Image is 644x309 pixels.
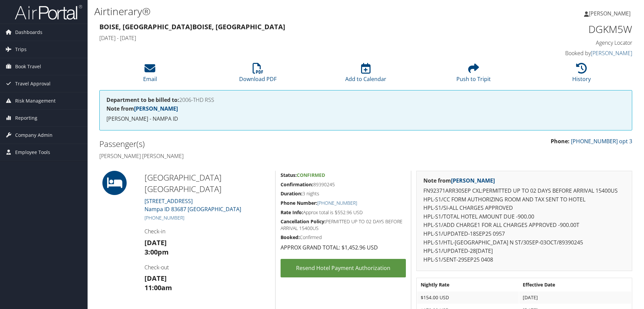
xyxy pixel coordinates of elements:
[94,4,456,18] h1: Airtinerary®
[507,49,632,57] h4: Booked by
[571,138,632,145] a: [PHONE_NUMBER] opt 3
[144,228,270,235] h4: Check-in
[99,152,361,160] h4: [PERSON_NAME] [PERSON_NAME]
[99,34,496,42] h4: [DATE] - [DATE]
[144,283,172,292] strong: 11:00am
[144,172,270,194] h2: [GEOGRAPHIC_DATA] [GEOGRAPHIC_DATA]
[417,279,519,291] th: Nightly Rate
[423,187,625,264] p: FN92371ARR30SEP CXL:PERMITTED UP TO 02 DAYS BEFORE ARRIVAL 15400US HPL-S1/CC FORM AUTHORIZING ROO...
[144,247,169,257] strong: 3:00pm
[15,92,56,109] span: Risk Management
[297,172,325,178] span: Confirmed
[15,58,41,75] span: Book Travel
[106,105,178,112] strong: Note from
[143,67,157,83] a: Email
[417,292,519,304] td: $154.00 USD
[281,218,406,231] h5: PERMITTED UP TO 02 DAYS BEFORE ARRIVAL 15400US
[456,67,491,83] a: Push to Tripit
[345,67,386,83] a: Add to Calendar
[134,105,178,112] a: [PERSON_NAME]
[281,181,406,188] h5: 89390245
[589,10,631,17] span: [PERSON_NAME]
[15,110,37,126] span: Reporting
[281,190,406,197] h5: 3 nights
[551,138,570,145] strong: Phone:
[281,190,302,197] strong: Duration:
[15,4,82,20] img: airportal-logo.png
[106,97,625,103] h4: 2006-THD RSS
[144,215,184,221] a: [PHONE_NUMBER]
[281,181,313,188] strong: Confirmation:
[281,243,406,252] p: APPROX GRAND TOTAL: $1,452.96 USD
[144,238,167,247] strong: [DATE]
[281,234,300,240] strong: Booked:
[451,177,495,184] a: [PERSON_NAME]
[15,24,42,41] span: Dashboards
[281,259,406,277] a: Resend Hotel Payment Authorization
[15,41,27,58] span: Trips
[507,22,632,36] h1: DGKM5W
[15,144,50,161] span: Employee Tools
[572,67,591,83] a: History
[15,127,53,144] span: Company Admin
[317,200,357,206] a: [PHONE_NUMBER]
[281,209,406,216] h5: Approx total is $552.96 USD
[584,3,637,24] a: [PERSON_NAME]
[519,292,631,304] td: [DATE]
[507,39,632,46] h4: Agency Locator
[144,197,241,213] a: [STREET_ADDRESS]Nampa ID 83687 [GEOGRAPHIC_DATA]
[591,49,632,57] a: [PERSON_NAME]
[519,279,631,291] th: Effective Date
[144,274,167,283] strong: [DATE]
[239,67,277,83] a: Download PDF
[281,209,303,216] strong: Rate Info:
[281,172,297,178] strong: Status:
[99,138,361,150] h2: Passenger(s)
[281,234,406,241] h5: Confirmed
[281,200,317,206] strong: Phone Number:
[106,115,625,123] p: [PERSON_NAME] - NAMPA ID
[423,177,495,184] strong: Note from
[106,96,179,104] strong: Department to be billed to:
[15,75,51,92] span: Travel Approval
[144,264,270,271] h4: Check-out
[99,22,285,31] strong: Boise, [GEOGRAPHIC_DATA] Boise, [GEOGRAPHIC_DATA]
[281,218,326,225] strong: Cancellation Policy:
